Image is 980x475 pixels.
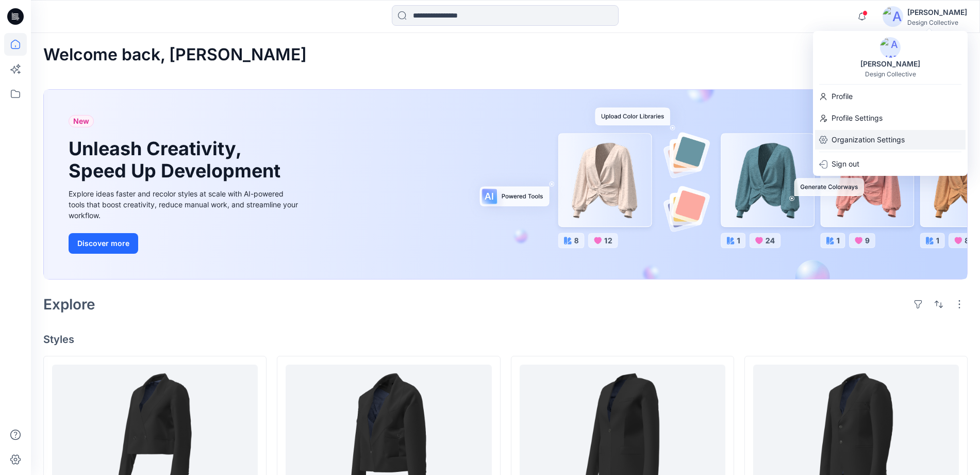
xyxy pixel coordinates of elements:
p: Organization Settings [832,130,905,150]
h2: Welcome back, [PERSON_NAME] [43,45,307,64]
div: Explore ideas faster and recolor styles at scale with AI-powered tools that boost creativity, red... [69,188,301,221]
div: Design Collective [907,19,967,26]
img: avatar [880,37,901,58]
h1: Unleash Creativity, Speed Up Development [69,138,285,182]
div: [PERSON_NAME] [854,58,926,70]
p: Sign out [832,154,859,174]
p: Profile [832,87,853,106]
span: New [73,115,89,127]
div: [PERSON_NAME] [907,6,967,19]
a: Profile Settings [813,108,968,128]
a: Profile [813,87,968,106]
button: Discover more [69,233,138,254]
a: Discover more [69,233,301,254]
a: Organization Settings [813,130,968,150]
p: Profile Settings [832,108,883,128]
h4: Styles [43,333,968,346]
img: avatar [883,6,903,27]
h2: Explore [43,296,95,313]
div: Design Collective [865,70,916,78]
